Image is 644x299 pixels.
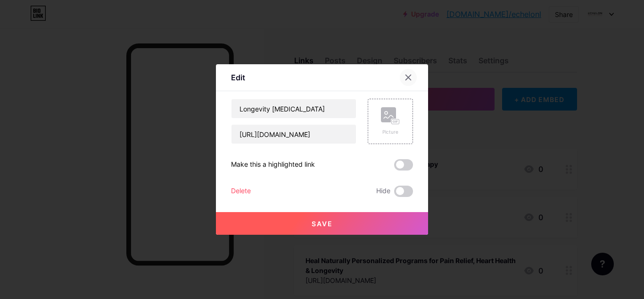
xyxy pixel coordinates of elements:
input: Title [231,99,356,118]
input: URL [231,125,356,144]
div: Delete [231,186,251,197]
button: Save [216,212,428,235]
div: Picture [381,128,400,136]
div: Edit [231,72,245,83]
span: Hide [376,186,390,197]
div: Make this a highlighted link [231,159,315,171]
span: Save [312,220,333,228]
